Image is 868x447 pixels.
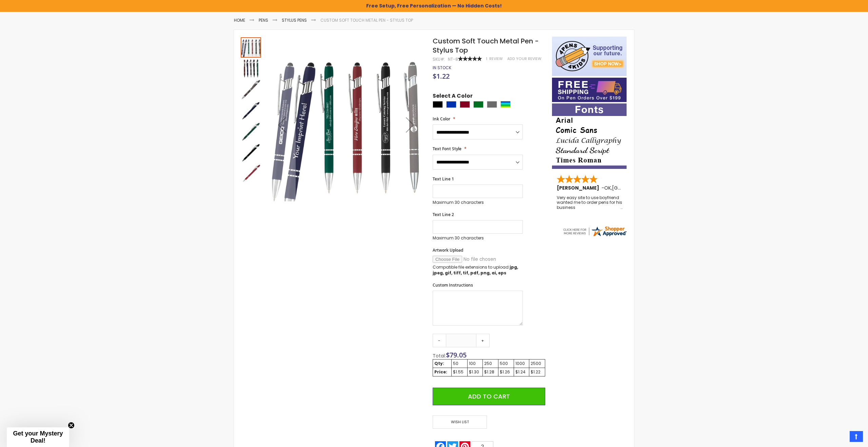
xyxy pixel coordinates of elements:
span: $ [446,350,467,359]
div: Next [396,37,423,213]
span: [GEOGRAPHIC_DATA] [612,184,662,191]
span: Custom Soft Touch Metal Pen - Stylus Top [433,36,539,55]
div: NT-8 [448,57,458,62]
a: - [433,334,446,347]
a: + [476,334,490,347]
img: Custom Soft Touch Metal Pen - Stylus Top [241,100,261,121]
span: 1 [486,56,487,61]
div: Previous [269,37,296,213]
img: Custom Soft Touch Metal Pen - Stylus Top [269,46,423,201]
img: Custom Soft Touch Metal Pen - Stylus Top [241,163,261,184]
span: [PERSON_NAME] [557,184,601,191]
p: Compatible file extensions to upload: [433,265,523,275]
div: Custom Soft Touch Metal Pen - Stylus Top [241,100,262,121]
div: Get your Mystery Deal!Close teaser [7,427,69,447]
div: 250 [484,361,497,366]
img: Free shipping on orders over $199 [552,78,627,102]
a: Home [234,17,245,23]
div: 500 [500,361,512,366]
p: Maximum 30 characters [433,200,523,205]
span: 79.05 [450,350,467,359]
strong: SKU [433,56,445,62]
li: Custom Soft Touch Metal Pen - Stylus Top [320,18,413,23]
span: $1.22 [433,72,450,81]
div: Grey [487,101,497,108]
div: 100 [469,361,481,366]
a: Wish List [433,415,489,429]
span: Artwork Upload [433,247,463,253]
div: Green [473,101,484,108]
img: Custom Soft Touch Metal Pen - Stylus Top [241,121,261,142]
div: Burgundy [460,101,470,108]
a: 1 Review [486,56,504,61]
div: Custom Soft Touch Metal Pen - Stylus Top [241,37,262,58]
p: Maximum 30 characters [433,235,523,241]
img: 4pens.com widget logo [562,225,627,237]
div: Custom Soft Touch Metal Pen - Stylus Top [241,121,262,142]
div: Assorted [500,101,511,108]
span: - , [601,184,662,191]
span: Text Line 1 [433,176,454,182]
div: Custom Soft Touch Metal Pen - Stylus Top [241,142,262,163]
a: Stylus Pens [282,17,307,23]
div: 100% [458,56,482,61]
img: Custom Soft Touch Metal Pen - Stylus Top [241,142,261,163]
span: Wish List [433,415,487,429]
strong: Price: [434,369,447,375]
div: 2500 [531,361,544,366]
div: $1.28 [484,369,497,375]
div: $1.55 [453,369,466,375]
img: font-personalization-examples [552,103,627,169]
button: Add to Cart [433,388,545,405]
div: Custom Soft Touch Metal Pen - Stylus Top [241,58,262,79]
a: 4pens.com certificate URL [562,233,627,239]
span: Get your Mystery Deal! [13,430,63,444]
img: Custom Soft Touch Metal Pen - Stylus Top [241,79,261,100]
div: Availability [433,65,451,71]
img: Custom Soft Touch Metal Pen - Stylus Top [241,58,261,79]
div: Blue [446,101,456,108]
button: Close teaser [68,422,75,429]
strong: Qty: [434,361,444,366]
span: Custom Instructions [433,282,473,288]
span: Review [489,56,503,61]
div: 1000 [515,361,528,366]
div: $1.26 [500,369,512,375]
span: Select A Color [433,92,473,101]
span: In stock [433,65,451,71]
a: Add Your Review [507,56,541,61]
div: 50 [453,361,466,366]
span: Text Line 2 [433,212,454,217]
span: Ink Color [433,116,450,122]
span: OK [604,184,611,191]
img: 4pens 4 kids [552,37,627,76]
a: Pens [259,17,268,23]
div: Black [433,101,443,108]
div: Custom Soft Touch Metal Pen - Stylus Top [241,79,262,100]
strong: jpg, jpeg, gif, tiff, tif, pdf, png, ai, eps [433,264,518,275]
span: Text Font Style [433,146,461,152]
div: $1.30 [469,369,481,375]
span: Add to Cart [468,392,510,401]
div: Very easy site to use boyfriend wanted me to order pens for his business [557,195,623,210]
div: $1.24 [515,369,528,375]
span: Total: [433,352,446,359]
div: $1.22 [531,369,544,375]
